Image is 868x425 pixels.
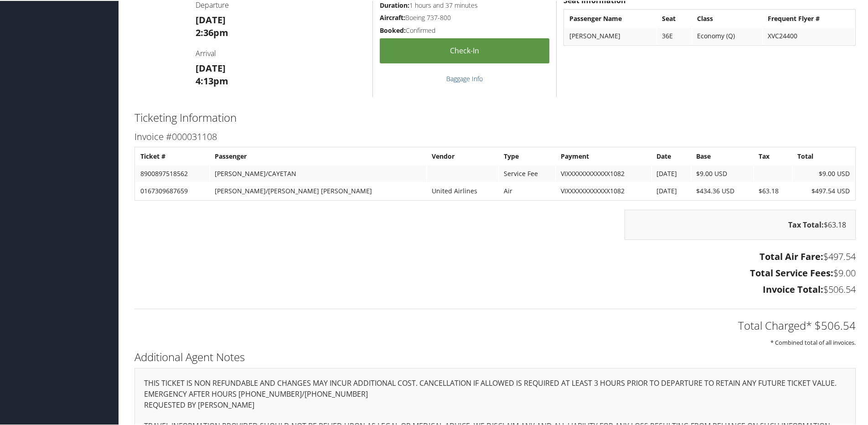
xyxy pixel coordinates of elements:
td: $497.54 USD [793,182,854,198]
th: Passenger [210,147,426,164]
td: [DATE] [652,165,690,181]
h3: $9.00 [134,266,856,279]
strong: [DATE] [196,61,226,73]
strong: Total Air Fare: [759,249,823,262]
th: Date [652,147,690,164]
td: VIXXXXXXXXXXXX1082 [556,165,651,181]
strong: Invoice Total: [763,282,823,295]
td: [PERSON_NAME]/CAYETAN [210,165,426,181]
a: Check-in [380,37,549,62]
th: Vendor [427,147,498,164]
td: [DATE] [652,182,690,198]
td: Service Fee [499,165,555,181]
h4: Arrival [196,47,366,57]
h3: Invoice #000031108 [134,130,856,142]
th: Total [793,147,854,164]
th: Base [692,147,753,164]
h2: Total Charged* $506.54 [134,317,856,332]
td: [PERSON_NAME]/[PERSON_NAME] [PERSON_NAME] [210,182,426,198]
strong: [DATE] [196,13,226,25]
p: REQUESTED BY [PERSON_NAME] [144,399,846,410]
td: $9.00 USD [793,165,854,181]
strong: 2:36pm [196,26,228,38]
th: Passenger Name [565,10,656,26]
th: Type [499,147,555,164]
h3: $506.54 [134,282,856,295]
strong: Total Service Fees: [750,266,833,278]
th: Seat [657,10,691,26]
td: Economy (Q) [692,27,762,43]
h2: Ticketing Information [134,109,856,124]
td: United Airlines [427,182,498,198]
a: Baggage Info [446,73,483,82]
small: * Combined total of all invoices. [770,337,856,346]
strong: 4:13pm [196,74,228,86]
td: 0167309687659 [136,182,209,198]
th: Payment [556,147,651,164]
h2: Additional Agent Notes [134,348,856,364]
td: $9.00 USD [692,165,753,181]
th: Tax [754,147,792,164]
td: 8900897518562 [136,165,209,181]
strong: Aircraft: [380,12,405,21]
td: Air [499,182,555,198]
td: [PERSON_NAME] [565,27,656,43]
th: Frequent Flyer # [763,10,854,26]
th: Ticket # [136,147,209,164]
strong: Tax Total: [788,219,824,229]
h5: Confirmed [380,25,549,34]
td: XVC24400 [763,27,854,43]
h3: $497.54 [134,249,856,262]
td: 36E [657,27,691,43]
th: Class [692,10,762,26]
td: $63.18 [754,182,792,198]
div: $63.18 [625,209,856,239]
h5: Boeing 737-800 [380,12,549,21]
strong: Booked: [380,25,406,34]
td: $434.36 USD [692,182,753,198]
td: VIXXXXXXXXXXXX1082 [556,182,651,198]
